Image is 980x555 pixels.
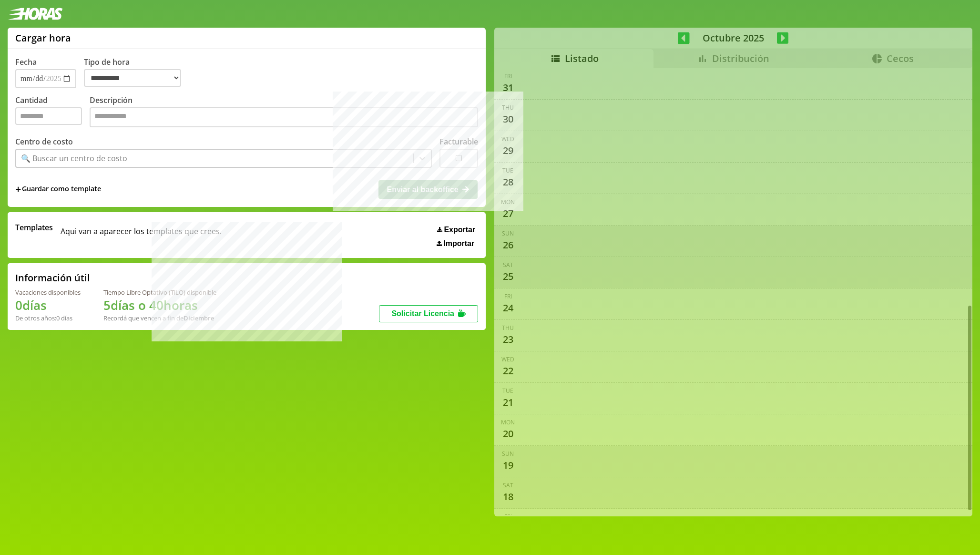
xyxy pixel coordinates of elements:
[444,226,475,234] span: Exportar
[15,107,82,125] input: Cantidad
[8,8,63,20] img: logotipo
[103,288,216,297] div: Tiempo Libre Optativo (TiLO) disponible
[434,225,478,235] button: Exportar
[90,95,478,130] label: Descripción
[15,136,73,147] label: Centro de costo
[15,271,90,284] h2: Información útil
[84,69,181,87] select: Tipo de hora
[15,57,37,67] label: Fecha
[103,314,216,322] div: Recordá que vencen a fin de
[103,297,216,314] h1: 5 días o 40 horas
[15,288,81,297] div: Vacaciones disponibles
[184,314,214,322] b: Diciembre
[391,309,454,318] span: Solicitar Licencia
[90,107,478,127] textarea: Descripción
[15,314,81,322] div: De otros años: 0 días
[84,57,189,88] label: Tipo de hora
[15,184,21,195] span: +
[61,222,222,248] span: Aqui van a aparecer los templates que crees.
[15,184,101,195] span: +Guardar como template
[439,136,478,147] label: Facturable
[443,239,474,248] span: Importar
[15,31,71,44] h1: Cargar hora
[15,297,81,314] h1: 0 días
[15,222,53,233] span: Templates
[15,95,90,130] label: Cantidad
[21,153,127,164] div: 🔍 Buscar un centro de costo
[379,305,478,322] button: Solicitar Licencia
